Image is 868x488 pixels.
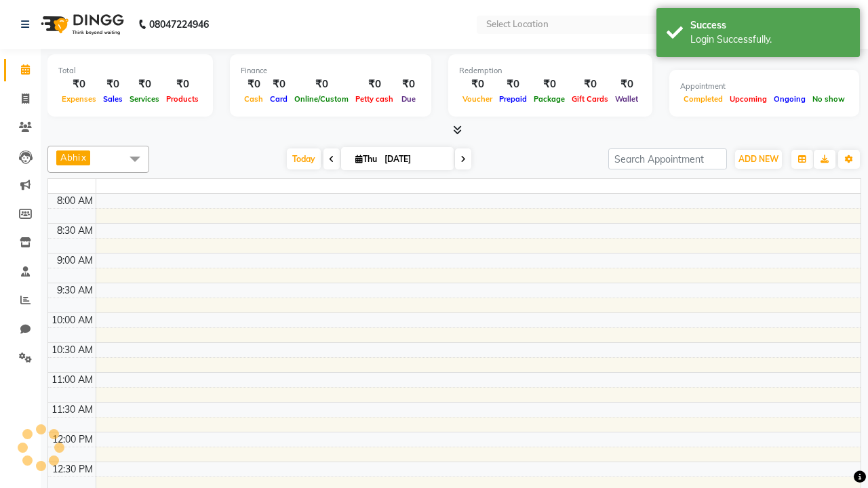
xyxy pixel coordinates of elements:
[608,148,727,169] input: Search Appointment
[726,94,770,104] span: Upcoming
[530,77,568,92] div: ₹0
[49,403,96,417] div: 11:30 AM
[352,154,380,164] span: Thu
[49,373,96,387] div: 11:00 AM
[58,65,202,77] div: Total
[58,77,100,92] div: ₹0
[496,94,530,104] span: Prepaid
[126,94,163,104] span: Services
[459,65,642,77] div: Redemption
[291,94,352,104] span: Online/Custom
[80,152,86,163] a: x
[380,149,448,169] input: 2025-10-02
[738,154,778,164] span: ADD NEW
[241,65,420,77] div: Finance
[397,77,420,92] div: ₹0
[568,77,612,92] div: ₹0
[163,94,202,104] span: Products
[54,283,96,298] div: 9:30 AM
[612,94,642,104] span: Wallet
[680,94,726,104] span: Completed
[241,77,267,92] div: ₹0
[690,18,850,33] div: Success
[680,81,848,92] div: Appointment
[49,343,96,357] div: 10:30 AM
[287,148,321,169] span: Today
[735,150,782,169] button: ADD NEW
[568,94,612,104] span: Gift Cards
[398,94,419,104] span: Due
[60,152,80,163] span: Abhi
[612,77,642,92] div: ₹0
[58,94,100,104] span: Expenses
[486,18,549,31] div: Select Location
[352,94,397,104] span: Petty cash
[49,313,96,327] div: 10:00 AM
[241,94,267,104] span: Cash
[149,5,209,43] b: 08047224946
[459,77,496,92] div: ₹0
[267,77,291,92] div: ₹0
[35,5,127,43] img: logo
[291,77,352,92] div: ₹0
[100,77,126,92] div: ₹0
[267,94,291,104] span: Card
[54,253,96,268] div: 9:00 AM
[809,94,848,104] span: No show
[54,194,96,208] div: 8:00 AM
[126,77,163,92] div: ₹0
[100,94,126,104] span: Sales
[54,224,96,238] div: 8:30 AM
[770,94,809,104] span: Ongoing
[50,432,96,447] div: 12:00 PM
[50,462,96,476] div: 12:30 PM
[459,94,496,104] span: Voucher
[690,33,850,47] div: Login Successfully.
[352,77,397,92] div: ₹0
[530,94,568,104] span: Package
[496,77,530,92] div: ₹0
[163,77,202,92] div: ₹0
